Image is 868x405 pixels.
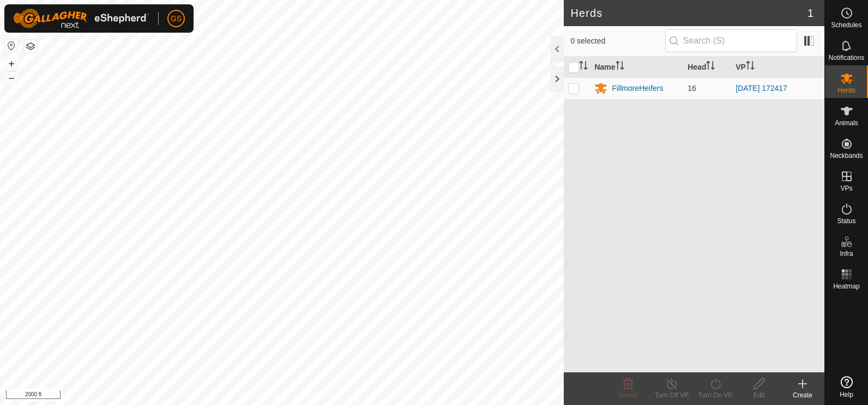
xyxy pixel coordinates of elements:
h2: Herds [570,7,807,20]
span: Infra [840,250,853,257]
span: VPs [840,185,852,192]
a: Contact Us [293,391,325,401]
th: Head [683,57,731,78]
span: Heatmap [833,283,860,290]
button: Map Layers [24,40,37,53]
div: Turn On VP [694,390,737,400]
p-sorticon: Activate to sort [746,63,755,71]
th: Name [590,57,683,78]
span: Neckbands [830,152,863,159]
button: + [5,57,18,70]
span: GS [171,13,182,24]
div: Create [781,390,824,400]
th: VP [731,57,824,78]
p-sorticon: Activate to sort [616,63,624,71]
a: Privacy Policy [239,391,280,401]
button: – [5,71,18,84]
p-sorticon: Activate to sort [579,63,588,71]
div: Turn Off VP [650,390,694,400]
span: Animals [835,120,858,126]
img: Gallagher Logo [13,9,149,28]
div: Edit [737,390,781,400]
span: Notifications [829,54,864,61]
input: Search (S) [665,29,797,52]
span: Status [837,218,855,224]
a: Help [825,372,868,402]
button: Reset Map [5,39,18,52]
span: Herds [837,87,855,94]
span: Schedules [831,22,861,28]
span: Delete [619,391,638,399]
span: 1 [807,5,813,21]
a: [DATE] 172417 [736,84,787,93]
span: Help [840,391,853,398]
p-sorticon: Activate to sort [706,63,715,71]
span: 0 selected [570,35,665,47]
span: 16 [688,84,696,93]
div: FillmoreHeifers [612,83,663,94]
